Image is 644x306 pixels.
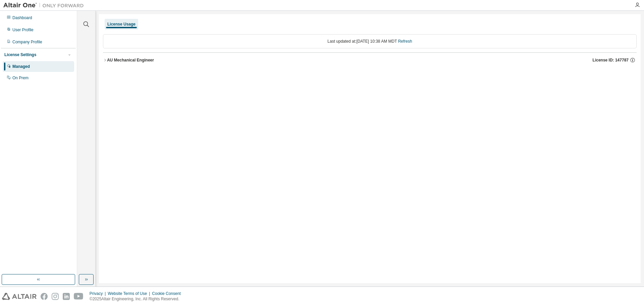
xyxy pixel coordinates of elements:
div: License Usage [107,21,136,27]
div: License Settings [4,52,36,57]
a: Refresh [398,39,412,44]
div: Dashboard [12,15,32,20]
div: Privacy [90,291,108,296]
img: Altair One [3,2,87,9]
div: Cookie Consent [152,291,184,296]
img: linkedin.svg [63,293,70,300]
img: facebook.svg [41,293,48,300]
span: License ID: 147787 [593,57,629,63]
div: Company Profile [12,39,42,45]
div: On Prem [12,75,29,81]
button: AU Mechanical EngineerLicense ID: 147787 [103,53,637,68]
p: © 2025 Altair Engineering, Inc. All Rights Reserved. [90,296,185,302]
div: User Profile [12,27,34,33]
div: Last updated at: [DATE] 10:38 AM MDT [103,34,637,48]
div: Managed [12,64,30,69]
div: Website Terms of Use [108,291,152,296]
img: altair_logo.svg [2,293,37,300]
img: youtube.svg [74,293,84,300]
div: AU Mechanical Engineer [107,57,154,63]
img: instagram.svg [52,293,59,300]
